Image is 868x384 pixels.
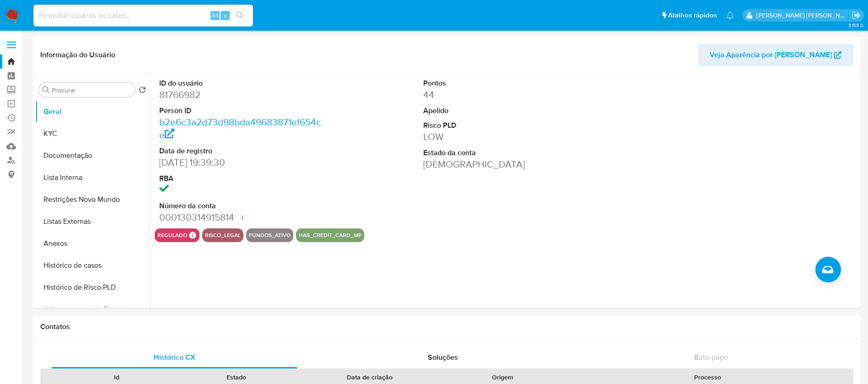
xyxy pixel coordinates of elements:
button: Anexos [35,233,150,254]
span: Atalhos rápidos [668,11,717,20]
dt: Risco PLD [423,120,590,130]
button: regulado [157,233,187,237]
dt: Data de registro [159,146,326,156]
button: Listas Externas [35,211,150,233]
a: b2e6c3a2d73d98bda49683871ef654ce [159,115,321,141]
button: KYC [35,123,150,145]
dt: ID do usuário [159,78,326,88]
dt: Estado da conta [423,148,590,158]
span: Soluções [428,352,458,362]
button: Adiantamentos de Dinheiro [35,298,150,320]
a: Notificações [726,11,734,19]
dt: Número da conta [159,201,326,211]
dd: 44 [423,88,590,101]
button: Histórico de casos [35,254,150,276]
span: Alt [211,11,219,20]
dd: LOW [423,130,590,143]
p: andreia.almeida@mercadolivre.com [756,11,849,20]
dt: Person ID [159,106,326,116]
button: fundos_ativo [249,233,291,237]
button: has_credit_card_mp [299,233,361,237]
button: Veja Aparência por [PERSON_NAME] [698,44,853,66]
dd: 000130314915814 [159,211,326,224]
dd: 81766982 [159,88,326,101]
button: search-icon [231,9,249,22]
div: Processo [569,373,846,382]
button: Lista Interna [35,167,150,189]
h1: Informação do Usuário [40,50,115,59]
div: Origem [449,373,556,382]
div: Id [63,373,170,382]
a: Sair [852,11,861,20]
input: Procurar [52,86,131,94]
input: Pesquise usuários ou casos... [33,10,253,22]
div: Estado [183,373,290,382]
dt: Apelido [423,106,590,116]
button: Histórico de Risco PLD [35,276,150,298]
div: Data de criação [303,373,437,382]
span: s [224,11,226,20]
dt: RBA [159,173,326,184]
button: Procurar [43,86,50,93]
button: Restrições Novo Mundo [35,189,150,211]
button: risco_legal [205,233,241,237]
button: Retornar ao pedido padrão [139,86,146,96]
span: Histórico CX [154,352,195,362]
dd: [DATE] 19:39:30 [159,156,326,169]
dt: Pontos [423,78,590,88]
h1: Contatos [40,322,853,331]
span: Veja Aparência por [PERSON_NAME] [710,44,832,66]
dd: [DEMOGRAPHIC_DATA] [423,158,590,171]
span: Bate-papo [694,352,728,362]
button: Geral [35,101,150,123]
button: Documentação [35,145,150,167]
